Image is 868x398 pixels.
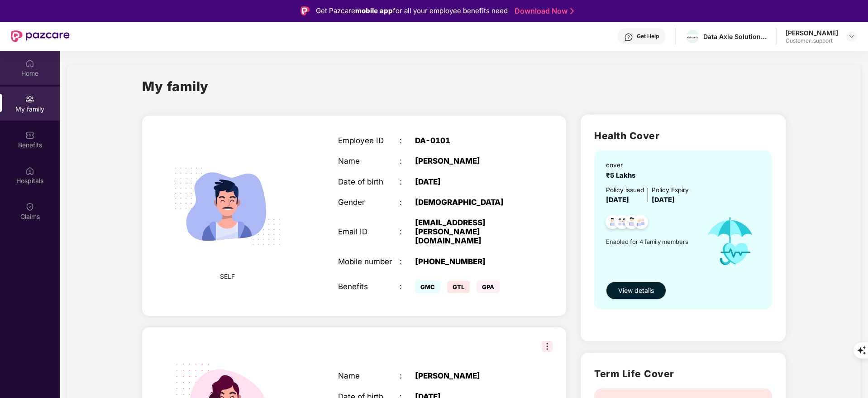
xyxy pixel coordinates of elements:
h1: My family [142,76,209,97]
div: Employee ID [338,136,400,145]
div: : [400,136,415,145]
strong: mobile app [355,6,393,15]
div: [PERSON_NAME] [786,29,838,37]
span: GPA [477,281,500,293]
span: Enabled for 4 family members [606,237,697,246]
div: Email ID [338,227,400,236]
h2: Health Cover [594,128,772,143]
img: svg+xml;base64,PHN2ZyBpZD0iSGVscC0zMngzMiIgeG1sbnM9Imh0dHA6Ly93d3cudzMub3JnLzIwMDAvc3ZnIiB3aWR0aD... [624,33,633,42]
img: icon [697,206,763,277]
div: : [400,282,415,291]
div: : [400,177,415,186]
div: : [400,198,415,207]
img: svg+xml;base64,PHN2ZyBpZD0iQ2xhaW0iIHhtbG5zPSJodHRwOi8vd3d3LnczLm9yZy8yMDAwL3N2ZyIgd2lkdGg9IjIwIi... [25,202,34,211]
div: [EMAIL_ADDRESS][PERSON_NAME][DOMAIN_NAME] [415,218,523,246]
span: View details [618,286,654,296]
span: [DATE] [606,196,629,204]
img: WhatsApp%20Image%202022-10-27%20at%2012.58.27.jpeg [686,34,699,39]
div: [PERSON_NAME] [415,371,523,380]
div: : [400,257,415,266]
img: svg+xml;base64,PHN2ZyB4bWxucz0iaHR0cDovL3d3dy53My5vcmcvMjAwMC9zdmciIHdpZHRoPSI0OC45NDMiIGhlaWdodD... [630,212,652,234]
img: svg+xml;base64,PHN2ZyB4bWxucz0iaHR0cDovL3d3dy53My5vcmcvMjAwMC9zdmciIHdpZHRoPSI0OC45NDMiIGhlaWdodD... [601,212,624,234]
div: : [400,227,415,236]
span: [DATE] [652,196,675,204]
div: Name [338,371,400,380]
span: ₹5 Lakhs [606,171,639,180]
div: [DEMOGRAPHIC_DATA] [415,198,523,207]
div: Policy issued [606,185,644,195]
span: SELF [220,272,235,282]
button: View details [606,282,666,300]
div: [PHONE_NUMBER] [415,257,523,266]
img: Stroke [570,6,574,16]
div: Gender [338,198,400,207]
div: [DATE] [415,177,523,186]
div: : [400,156,415,165]
img: New Pazcare Logo [11,30,70,42]
img: svg+xml;base64,PHN2ZyB4bWxucz0iaHR0cDovL3d3dy53My5vcmcvMjAwMC9zdmciIHdpZHRoPSIyMjQiIGhlaWdodD0iMT... [162,141,292,272]
div: [PERSON_NAME] [415,156,523,165]
img: svg+xml;base64,PHN2ZyBpZD0iSG9tZSIgeG1sbnM9Imh0dHA6Ly93d3cudzMub3JnLzIwMDAvc3ZnIiB3aWR0aD0iMjAiIG... [25,59,34,68]
div: DA-0101 [415,136,523,145]
div: Benefits [338,282,400,291]
img: svg+xml;base64,PHN2ZyB4bWxucz0iaHR0cDovL3d3dy53My5vcmcvMjAwMC9zdmciIHdpZHRoPSI0OC45NDMiIGhlaWdodD... [620,212,643,234]
img: svg+xml;base64,PHN2ZyB4bWxucz0iaHR0cDovL3d3dy53My5vcmcvMjAwMC9zdmciIHdpZHRoPSI0OC45MTUiIGhlaWdodD... [611,212,633,234]
img: svg+xml;base64,PHN2ZyBpZD0iQmVuZWZpdHMiIHhtbG5zPSJodHRwOi8vd3d3LnczLm9yZy8yMDAwL3N2ZyIgd2lkdGg9Ij... [25,131,34,140]
div: Get Pazcare for all your employee benefits need [316,5,508,16]
div: Data Axle Solutions Private Limited [703,32,767,41]
img: svg+xml;base64,PHN2ZyBpZD0iSG9zcGl0YWxzIiB4bWxucz0iaHR0cDovL3d3dy53My5vcmcvMjAwMC9zdmciIHdpZHRoPS... [25,166,34,175]
div: cover [606,160,639,170]
span: GMC [415,281,440,293]
span: GTL [447,281,470,293]
img: svg+xml;base64,PHN2ZyBpZD0iRHJvcGRvd24tMzJ4MzIiIHhtbG5zPSJodHRwOi8vd3d3LnczLm9yZy8yMDAwL3N2ZyIgd2... [848,33,855,40]
div: Get Help [637,33,659,40]
a: Download Now [515,6,571,16]
div: Mobile number [338,257,400,266]
img: Logo [300,6,310,15]
div: Name [338,156,400,165]
img: svg+xml;base64,PHN2ZyB3aWR0aD0iMjAiIGhlaWdodD0iMjAiIHZpZXdCb3g9IjAgMCAyMCAyMCIgZmlsbD0ibm9uZSIgeG... [25,95,34,104]
h2: Term Life Cover [594,366,772,381]
div: : [400,371,415,380]
img: svg+xml;base64,PHN2ZyB3aWR0aD0iMzIiIGhlaWdodD0iMzIiIHZpZXdCb3g9IjAgMCAzMiAzMiIgZmlsbD0ibm9uZSIgeG... [542,341,553,352]
div: Date of birth [338,177,400,186]
div: Policy Expiry [652,185,689,195]
div: Customer_support [786,37,838,44]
